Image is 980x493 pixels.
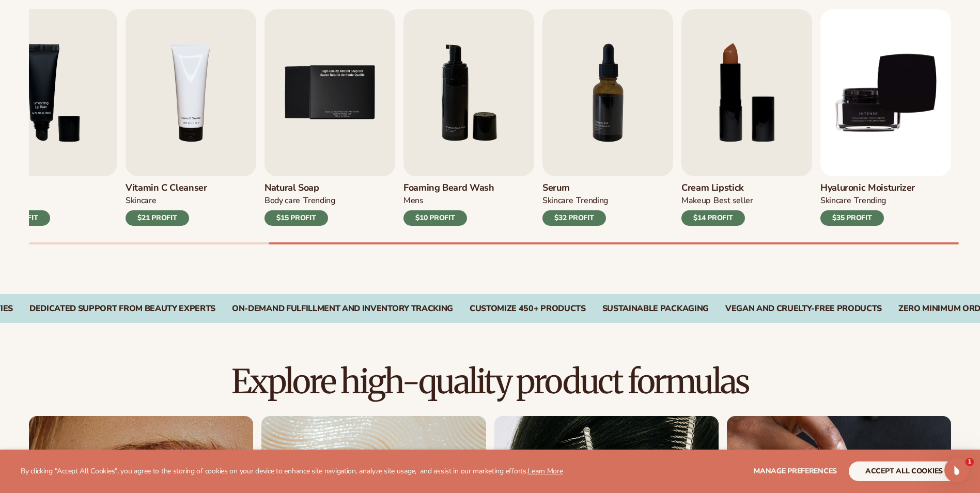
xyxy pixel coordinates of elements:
div: TRENDING [303,195,335,206]
a: 7 / 9 [542,9,673,226]
div: On-Demand Fulfillment and Inventory Tracking [232,304,453,314]
div: $15 PROFIT [265,210,328,226]
div: $21 PROFIT [126,210,189,226]
a: Learn More [527,466,563,476]
div: SUSTAINABLE PACKAGING [602,304,709,314]
div: VEGAN AND CRUELTY-FREE PRODUCTS [725,304,882,314]
span: 1 [966,458,974,466]
a: 5 / 9 [265,9,395,226]
a: 8 / 9 [681,9,812,226]
h3: Cream Lipstick [681,182,753,194]
div: BODY Care [265,195,300,206]
div: mens [403,195,424,206]
span: Manage preferences [754,466,837,476]
h3: Foaming beard wash [403,182,494,194]
div: SKINCARE [820,195,851,206]
a: 9 / 9 [820,9,951,226]
a: 6 / 9 [403,9,534,226]
div: $35 PROFIT [820,210,884,226]
div: $10 PROFIT [403,210,467,226]
div: Dedicated Support From Beauty Experts [29,304,215,314]
a: 4 / 9 [126,9,256,226]
button: Manage preferences [754,461,837,481]
div: MAKEUP [681,195,710,206]
div: BEST SELLER [713,195,753,206]
h3: Natural Soap [265,182,335,194]
h2: Explore high-quality product formulas [29,364,951,399]
div: CUSTOMIZE 450+ PRODUCTS [470,304,586,314]
div: Skincare [126,195,156,206]
div: SKINCARE [542,195,573,206]
iframe: Intercom live chat [944,458,969,483]
h3: Hyaluronic moisturizer [820,182,915,194]
button: accept all cookies [849,461,959,481]
div: TRENDING [854,195,885,206]
h3: Serum [542,182,608,194]
div: $14 PROFIT [681,210,745,226]
p: By clicking "Accept All Cookies", you agree to the storing of cookies on your device to enhance s... [21,467,563,476]
h3: Vitamin C Cleanser [126,182,207,194]
div: $32 PROFIT [542,210,606,226]
div: TRENDING [576,195,608,206]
